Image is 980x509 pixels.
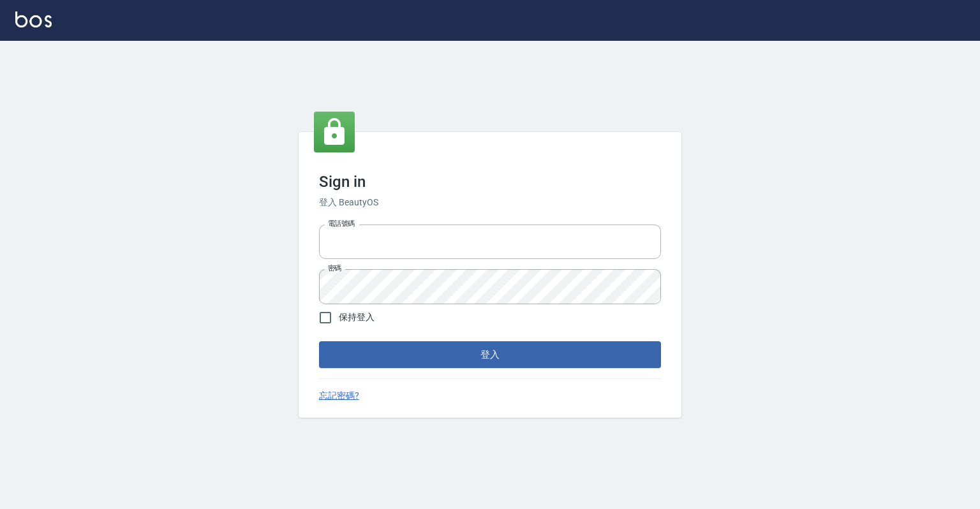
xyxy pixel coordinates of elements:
h3: Sign in [319,173,661,191]
label: 密碼 [328,263,341,273]
span: 保持登入 [339,311,375,324]
h6: 登入 BeautyOS [319,196,661,209]
img: Logo [15,11,52,27]
button: 登入 [319,341,661,368]
label: 電話號碼 [328,219,355,228]
a: 忘記密碼? [319,389,359,402]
